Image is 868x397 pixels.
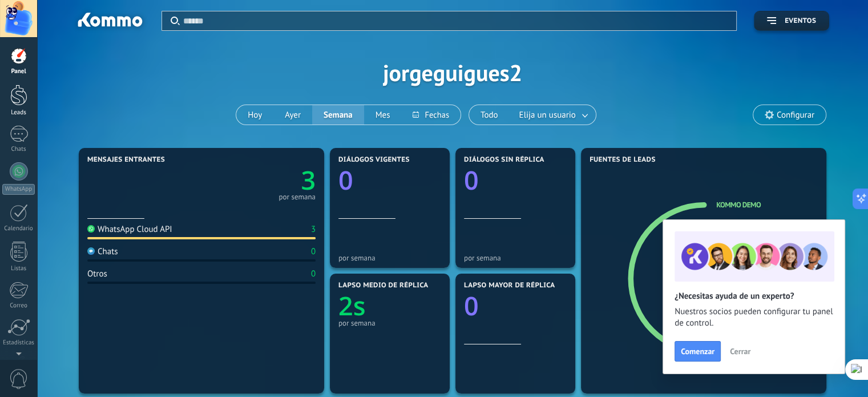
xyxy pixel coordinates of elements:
[464,254,567,262] div: por semana
[725,343,756,360] button: Cerrar
[2,265,35,272] div: Listas
[236,105,273,125] button: Hoy
[754,11,829,31] button: Eventos
[338,319,441,327] div: por semana
[87,224,172,235] div: WhatsApp Cloud API
[2,184,35,195] div: WhatsApp
[87,246,118,257] div: Chats
[675,291,833,302] h2: ¿Necesitas ayuda de un experto?
[590,156,656,164] span: Fuentes de leads
[338,156,410,164] span: Diálogos vigentes
[675,341,721,362] button: Comenzar
[716,200,761,210] a: Kommo Demo
[675,306,833,329] span: Nuestros socios pueden configurar tu panel de control.
[364,105,402,125] button: Mes
[464,156,544,164] span: Diálogos sin réplica
[469,105,510,125] button: Todo
[311,224,316,235] div: 3
[87,268,107,279] div: Otros
[301,163,316,198] text: 3
[338,254,441,262] div: por semana
[2,225,35,232] div: Calendario
[681,347,714,355] span: Comenzar
[464,282,555,290] span: Lapso mayor de réplica
[785,17,816,25] span: Eventos
[278,194,316,200] div: por semana
[338,288,366,323] text: 2s
[311,246,316,257] div: 0
[338,163,353,198] text: 0
[2,146,35,153] div: Chats
[273,105,312,125] button: Ayer
[730,347,750,355] span: Cerrar
[87,225,95,232] img: WhatsApp Cloud API
[311,268,316,279] div: 0
[517,107,578,123] span: Elija un usuario
[2,302,35,310] div: Correo
[201,163,316,198] a: 3
[2,68,35,75] div: Panel
[87,156,165,164] span: Mensajes entrantes
[777,110,814,120] span: Configurar
[2,339,35,347] div: Estadísticas
[464,163,479,198] text: 0
[510,105,596,125] button: Elija un usuario
[87,247,95,255] img: Chats
[464,288,479,323] text: 0
[2,109,35,117] div: Leads
[401,105,460,125] button: Fechas
[312,105,364,125] button: Semana
[338,282,429,290] span: Lapso medio de réplica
